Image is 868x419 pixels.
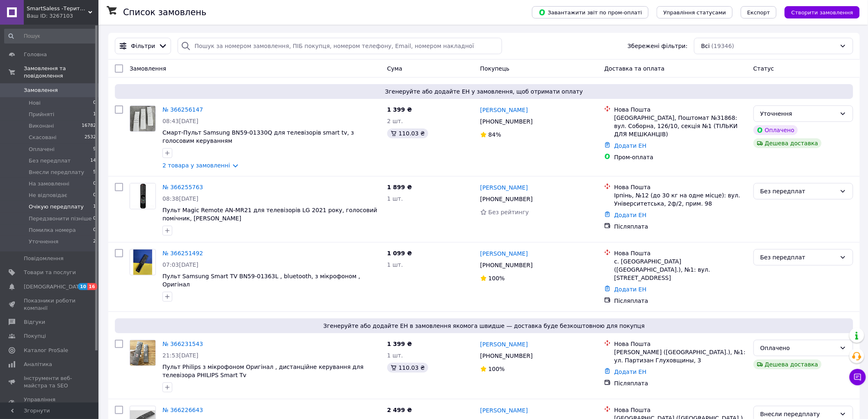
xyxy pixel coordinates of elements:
span: Відгуки [24,318,45,326]
span: Не відповідає [29,192,67,199]
span: Управління сайтом [24,396,76,411]
a: [PERSON_NAME] [480,250,528,258]
span: Статус [754,65,774,72]
div: [PHONE_NUMBER] [479,116,535,127]
div: Післяплата [614,222,747,231]
div: Оплачено [761,343,836,353]
span: 07:03[DATE] [162,261,199,268]
span: 84% [489,131,501,138]
div: 110.03 ₴ [387,128,428,138]
div: [PHONE_NUMBER] [479,193,535,205]
span: [DEMOGRAPHIC_DATA] [24,283,85,291]
img: Фото товару [133,250,153,275]
span: 1 шт. [387,352,403,359]
div: Ірпінь, №12 (до 30 кг на одне місце): вул. Університетська, 2ф/2, прим. 98 [614,191,747,208]
span: Очікую передплату [29,203,84,211]
span: 1 099 ₴ [387,250,412,256]
span: Всі [701,42,710,50]
span: 0 [93,192,96,199]
a: № 366226643 [162,407,203,413]
span: Пульт Magic Remote AN-MR21 для телевізорів LG 2021 року, голосовий помічник, [PERSON_NAME] [162,207,377,222]
span: Прийняті [29,111,54,118]
a: Додати ЕН [614,142,646,149]
span: Покупці [24,332,46,340]
span: Повідомлення [24,255,64,262]
span: Замовлення та повідомлення [24,65,98,80]
button: Чат з покупцем [850,369,866,385]
span: Управління статусами [663,9,726,16]
a: № 366231543 [162,341,203,347]
img: Фото товару [130,106,155,131]
a: Додати ЕН [614,286,646,293]
span: Смарт-Пульт Samsung BN59-01330Q для телевізорів smart tv, з голосовим керуванням [162,129,354,144]
span: 2 шт. [387,118,403,124]
a: 2 товара у замовленні [162,162,230,169]
div: [PHONE_NUMBER] [479,259,535,271]
span: 14 [90,157,96,165]
span: Помилка номера [29,227,76,234]
span: На замовленні [29,180,69,188]
a: Додати ЕН [614,369,646,375]
button: Експорт [741,6,777,18]
div: Уточнення [761,109,836,118]
span: Показники роботи компанії [24,297,76,312]
span: Cума [387,65,402,72]
span: 1 399 ₴ [387,106,412,113]
span: Згенеруйте або додайте ЕН в замовлення якомога швидше — доставка буде безкоштовною для покупця [118,322,850,330]
span: Оплачені [29,146,55,153]
span: 08:43[DATE] [162,118,199,124]
a: № 366256147 [162,106,203,113]
div: с. [GEOGRAPHIC_DATA] ([GEOGRAPHIC_DATA].), №1: вул. [STREET_ADDRESS] [614,257,747,282]
span: 1 шт. [387,195,403,202]
a: Фото товару [130,340,156,366]
a: Фото товару [130,183,156,209]
a: [PERSON_NAME] [480,106,528,114]
span: 1 [93,111,96,118]
div: 110.03 ₴ [387,363,428,373]
div: Без передплат [761,253,836,262]
span: 0 [93,227,96,234]
span: Виконані [29,122,54,130]
span: Внесли передплату [29,169,84,176]
div: [GEOGRAPHIC_DATA], Поштомат №31868: вул. Соборна, 126/10, секція №1 (ТІЛЬКИ ДЛЯ МЕШКАНЦІВ) [614,114,747,138]
span: Завантажити звіт по пром-оплаті [539,9,642,16]
div: Нова Пошта [614,406,747,414]
span: Експорт [747,9,770,16]
span: 16782 [82,122,96,130]
span: Пульт Samsung Smart TV BN59-01363L , bluetooth, з мікрофоном , Оригінал [162,273,360,288]
span: Покупець [480,65,509,72]
div: Оплачено [754,125,798,135]
span: 5 [93,169,96,176]
span: Інструменти веб-майстра та SEO [24,375,76,389]
span: Товари та послуги [24,269,76,276]
span: 1 399 ₴ [387,341,412,347]
div: Без передплат [761,187,836,196]
button: Створити замовлення [785,6,860,18]
span: Уточнення [29,238,58,245]
a: Фото товару [130,105,156,132]
span: Без рейтингу [489,209,529,215]
div: Нова Пошта [614,105,747,114]
span: Згенеруйте або додайте ЕН у замовлення, щоб отримати оплату [118,87,850,96]
div: Післяплата [614,379,747,387]
span: Аналітика [24,361,52,368]
span: Передзвонити пізніше [29,215,92,222]
span: Доставка та оплата [604,65,665,72]
span: 100% [489,366,505,372]
div: Нова Пошта [614,249,747,257]
span: Замовлення [130,65,166,72]
span: 2 [93,238,96,245]
span: 1 899 ₴ [387,184,412,190]
span: SmartSaless -Територія розумних продажів. Інтернет магазин електроніки та товарів для відпочінку [27,5,88,12]
span: Створити замовлення [791,9,853,16]
div: Пром-оплата [614,153,747,161]
a: Фото товару [130,249,156,275]
span: Замовлення [24,87,58,94]
div: [PHONE_NUMBER] [479,350,535,362]
div: Дешева доставка [754,359,822,369]
span: 16 [87,283,97,290]
button: Управління статусами [657,6,733,18]
div: [PERSON_NAME] ([GEOGRAPHIC_DATA].), №1: ул. Партизан Глуховщины, 3 [614,348,747,364]
div: Післяплата [614,297,747,305]
a: № 366255763 [162,184,203,190]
